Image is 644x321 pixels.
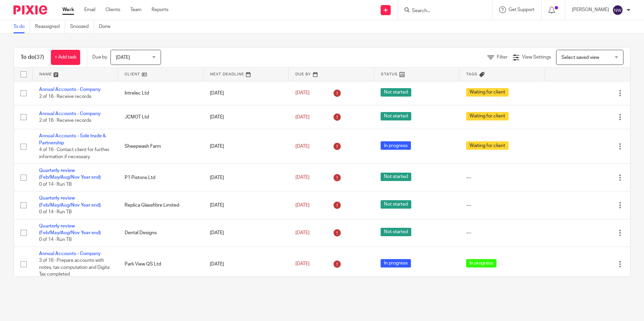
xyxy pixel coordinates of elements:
a: Snoozed [70,20,94,33]
span: In progress [381,259,411,267]
div: --- [466,174,538,181]
a: Team [130,6,141,13]
span: Waiting for client [466,112,509,120]
div: --- [466,229,538,236]
span: Not started [381,228,411,236]
span: 0 of 14 · Run TB [39,237,72,242]
span: View Settings [522,55,551,60]
a: Quarterly review (Feb/May/Aug/Nov Year end) [39,224,101,235]
span: 0 of 14 · Run TB [39,182,72,187]
a: To do [13,20,30,33]
span: In progress [466,259,496,267]
td: JCMOT Ltd [118,105,203,129]
span: Not started [381,173,411,181]
p: Due by [92,54,107,61]
span: Tags [466,72,478,76]
span: (37) [35,55,44,60]
td: Intrelec Ltd [118,81,203,105]
span: Select saved view [561,55,599,60]
span: In progress [381,141,411,150]
span: [DATE] [116,55,130,60]
span: 2 of 16 · Receive records [39,118,91,123]
span: Filter [497,55,508,60]
a: Reports [152,6,168,13]
span: Not started [381,112,411,120]
td: [DATE] [203,164,289,191]
p: [PERSON_NAME] [572,6,609,13]
a: Done [99,20,116,33]
td: [DATE] [203,191,289,219]
input: Search [411,8,472,14]
a: Annual Accounts - Company [39,251,101,256]
a: Clients [105,6,120,13]
a: Reassigned [35,20,65,33]
td: [DATE] [203,105,289,129]
div: --- [466,202,538,209]
span: [DATE] [295,203,310,208]
a: Work [62,6,74,13]
td: [DATE] [203,247,289,281]
td: [DATE] [203,219,289,247]
span: [DATE] [295,230,310,235]
td: Park View QS Ltd [118,247,203,281]
span: 0 of 14 · Run TB [39,210,72,214]
td: [DATE] [203,81,289,105]
img: svg%3E [612,5,623,15]
a: + Add task [51,50,80,65]
span: Get Support [509,7,535,12]
span: [DATE] [295,175,310,180]
a: Annual Accounts - Company [39,87,101,92]
span: Not started [381,88,411,97]
span: 4 of 16 · Contact client for further information if necessary [39,147,109,159]
span: [DATE] [295,115,310,119]
td: Replica Glassfibre Limited [118,191,203,219]
a: Quarterly review (Feb/May/Aug/Nov Year end) [39,196,101,207]
td: [DATE] [203,129,289,164]
span: 3 of 16 · Prepare accounts with notes, tax computation and Digita Tax completed [39,258,109,277]
span: Waiting for client [466,141,509,150]
img: Pixie [13,5,47,14]
a: Quarterly review (Feb/May/Aug/Nov Year end) [39,168,101,180]
a: Annual Accounts - Company [39,111,101,116]
h1: To do [21,54,44,61]
span: Waiting for client [466,88,509,97]
span: [DATE] [295,262,310,266]
span: 2 of 16 · Receive records [39,94,91,99]
a: Email [84,6,95,13]
td: Sheepwash Farm [118,129,203,164]
span: [DATE] [295,91,310,96]
a: Annual Accounts - Sole trade & Partnership [39,134,106,145]
span: Not started [381,200,411,209]
td: P1 Pistons Ltd [118,164,203,191]
span: [DATE] [295,144,310,149]
td: Dental Designs [118,219,203,247]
